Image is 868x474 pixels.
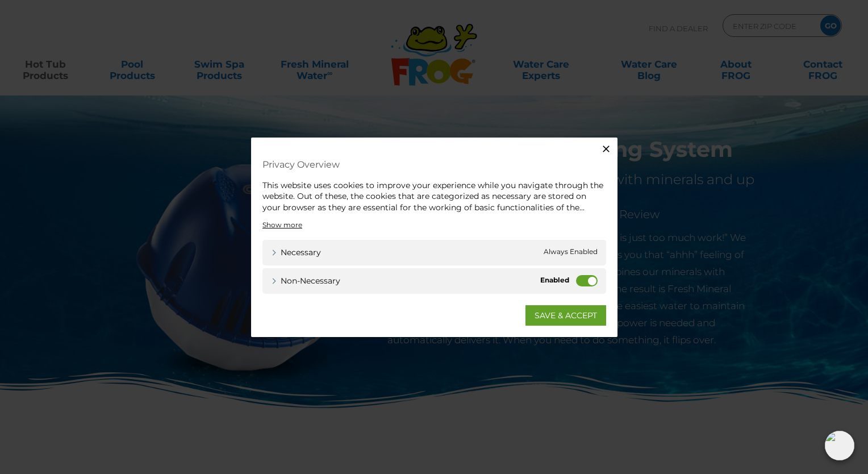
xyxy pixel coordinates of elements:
[544,247,598,259] span: Always Enabled
[271,275,340,287] a: Non-necessary
[525,305,606,326] a: SAVE & ACCEPT
[262,220,302,230] a: Show more
[271,247,321,259] a: Necessary
[262,154,606,174] h4: Privacy Overview
[825,431,854,460] img: openIcon
[262,180,606,213] div: This website uses cookies to improve your experience while you navigate through the website. Out ...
